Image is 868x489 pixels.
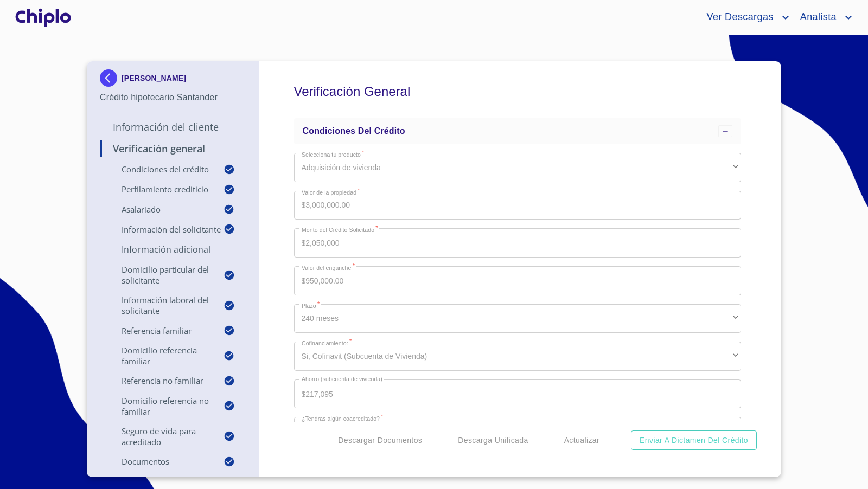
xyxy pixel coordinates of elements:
span: Descargar Documentos [338,434,422,447]
span: Actualizar [564,434,599,447]
span: Condiciones del Crédito [303,126,405,136]
button: Enviar a Dictamen del Crédito [631,430,757,451]
button: account of current user [792,9,855,26]
p: Documentos [100,456,224,467]
button: account of current user [698,9,792,26]
span: Analista [792,9,842,26]
span: Descarga Unificada [458,434,528,447]
p: Domicilio Referencia No Familiar [100,395,224,417]
span: Enviar a Dictamen del Crédito [640,434,748,447]
div: 240 meses [294,304,742,333]
button: Actualizar [560,430,604,451]
button: Descarga Unificada [454,430,532,451]
h5: Verificación General [294,69,742,114]
p: Domicilio Particular del Solicitante [100,264,224,286]
p: Crédito hipotecario Santander [100,91,246,104]
p: Información adicional [100,243,246,255]
p: Condiciones del Crédito [100,164,224,175]
span: Ver Descargas [698,9,778,26]
p: Información del Solicitante [100,224,224,235]
p: Domicilio Referencia Familiar [100,345,224,366]
button: Descargar Documentos [334,430,426,451]
p: Información del Cliente [100,120,246,133]
div: Condiciones del Crédito [294,118,742,144]
p: Seguro de Vida para Acreditado [100,426,224,447]
p: [PERSON_NAME] [122,74,186,82]
p: Información Laboral del Solicitante [100,294,224,316]
div: No, solamente yo [294,417,742,446]
p: Referencia Familiar [100,325,224,336]
p: Verificación General [100,142,246,155]
div: Si, Cofinavit (Subcuenta de Vivienda) [294,342,742,371]
p: Perfilamiento crediticio [100,184,224,195]
p: Documentos adicionales [100,476,246,488]
div: [PERSON_NAME] [100,69,246,91]
img: Docupass spot blue [100,69,122,87]
p: Asalariado [100,204,224,215]
p: Referencia No Familiar [100,375,224,386]
div: Adquisición de vivienda [294,153,742,182]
